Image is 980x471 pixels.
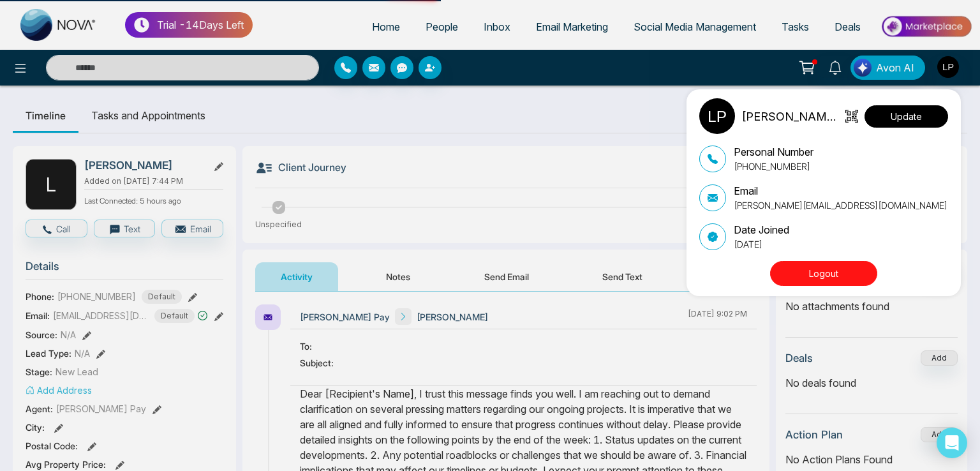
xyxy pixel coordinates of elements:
div: Open Intercom Messenger [937,428,967,458]
p: [DATE] [734,237,789,251]
p: [PERSON_NAME][EMAIL_ADDRESS][DOMAIN_NAME] [734,198,947,212]
p: Personal Number [734,144,813,160]
p: [PERSON_NAME] Pay [741,108,842,125]
p: Date Joined [734,222,789,237]
p: [PHONE_NUMBER] [734,160,813,173]
button: Logout [770,261,877,286]
button: Update [865,105,948,128]
p: Email [734,183,947,198]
